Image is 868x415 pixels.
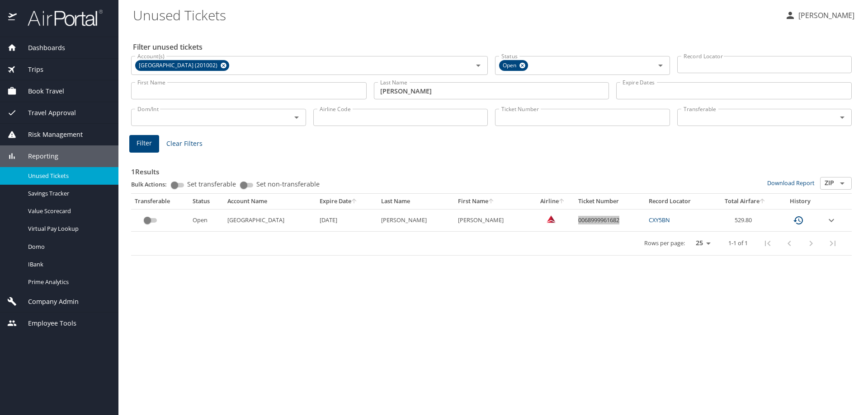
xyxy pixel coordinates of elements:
button: sort [559,199,565,205]
h1: Unused Tickets [133,1,778,29]
button: Clear Filters [163,135,206,152]
h2: Filter unused tickets [133,40,854,54]
td: [PERSON_NAME] [377,209,454,231]
div: [GEOGRAPHIC_DATA] (201002) [135,60,229,71]
p: 1-1 of 1 [728,240,748,246]
span: Domo [28,242,108,251]
span: Savings Tracker [28,189,108,198]
button: sort [488,199,495,205]
button: Open [836,111,849,124]
td: Open [189,209,224,231]
th: History [778,194,822,209]
td: [PERSON_NAME] [454,209,531,231]
span: Reporting [17,151,58,161]
span: Virtual Pay Lookup [28,224,108,233]
th: Expire Date [316,194,377,209]
span: Open [499,61,522,70]
button: sort [759,199,766,205]
span: Set non-transferable [256,181,320,187]
th: First Name [454,194,531,209]
th: Account Name [224,194,316,209]
span: Clear Filters [166,138,203,149]
span: Company Admin [17,297,79,307]
div: Transferable [135,197,185,205]
p: Rows per page: [644,240,685,246]
span: Book Travel [17,86,64,96]
button: Open [472,59,485,72]
h3: 1 Results [131,161,852,177]
a: Download Report [767,179,815,187]
th: Airline [531,194,575,209]
button: [PERSON_NAME] [781,7,858,23]
button: Open [290,111,303,124]
th: Total Airfare [712,194,778,209]
th: Status [189,194,224,209]
button: Open [836,177,849,190]
th: Last Name [377,194,454,209]
td: [DATE] [316,209,377,231]
a: CXY5BN [649,216,670,224]
span: Dashboards [17,43,65,53]
button: Filter [129,135,159,153]
span: Value Scorecard [28,207,108,215]
img: airportal-logo.png [18,9,103,27]
span: Unused Tickets [28,172,108,180]
img: icon-airportal.png [8,9,18,27]
table: custom pagination table [131,194,852,256]
img: Delta Airlines [547,214,556,224]
p: [PERSON_NAME] [796,10,854,21]
span: Travel Approval [17,108,76,118]
span: Prime Analytics [28,278,108,286]
button: expand row [826,215,837,226]
button: Open [654,59,667,72]
td: 529.80 [712,209,778,231]
button: sort [351,199,358,205]
span: Filter [137,138,152,149]
p: Bulk Actions: [131,180,174,188]
span: Risk Management [17,130,83,140]
span: [GEOGRAPHIC_DATA] (201002) [135,61,223,70]
div: Open [499,60,528,71]
th: Record Locator [645,194,712,209]
span: Trips [17,65,43,75]
td: 0068999961682 [575,209,645,231]
span: Employee Tools [17,318,76,328]
span: Set transferable [187,181,236,187]
th: Ticket Number [575,194,645,209]
span: IBank [28,260,108,269]
td: [GEOGRAPHIC_DATA] [224,209,316,231]
select: rows per page [689,237,714,250]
